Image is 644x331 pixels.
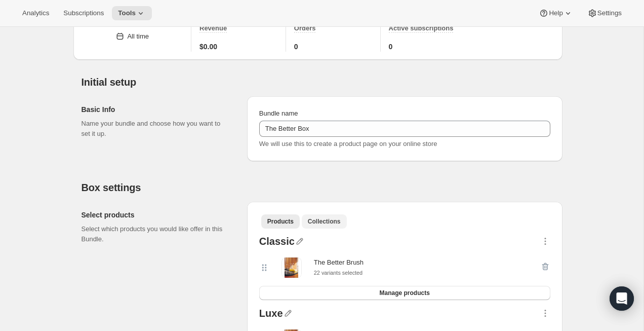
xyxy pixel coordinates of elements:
button: Help [533,6,579,20]
div: The Better Brush [314,258,364,268]
span: Analytics [22,9,49,17]
span: $0.00 [199,42,217,52]
h2: Initial setup [82,76,562,88]
span: Subscriptions [63,9,104,17]
button: Settings [581,6,628,20]
span: 0 [294,42,298,52]
span: Tools [118,9,136,17]
span: Settings [597,9,622,17]
span: Help [549,9,562,17]
span: Manage products [379,289,429,297]
span: Active subscriptions [389,24,454,32]
button: Subscriptions [57,6,110,20]
span: Revenue [199,24,227,32]
span: We will use this to create a product page on your online store [259,140,437,148]
span: Bundle name [259,109,298,117]
button: Manage products [259,286,550,300]
p: Name your bundle and choose how you want to set it up. [82,119,231,139]
div: Classic [259,236,295,249]
button: Tools [112,6,152,20]
span: Collections [308,217,341,226]
div: Open Intercom Messenger [610,286,634,311]
h2: Box settings [82,181,562,194]
p: Select which products you would like offer in this Bundle. [82,224,231,244]
input: ie. Smoothie box [259,121,550,137]
h2: Select products [82,210,231,220]
div: Luxe [259,308,283,321]
span: 0 [389,42,393,52]
div: All time [127,31,149,42]
h2: Basic Info [82,104,231,115]
span: Products [267,217,294,226]
small: 22 variants selected [314,270,363,276]
button: Analytics [16,6,55,20]
span: Orders [294,24,316,32]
